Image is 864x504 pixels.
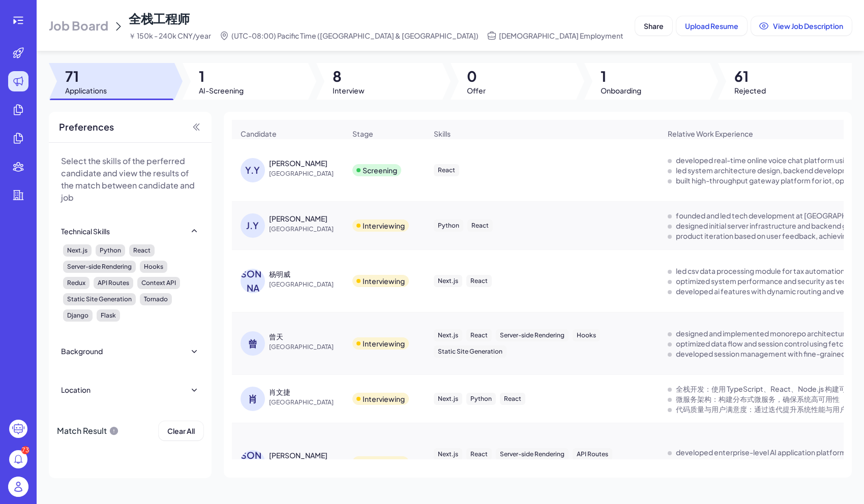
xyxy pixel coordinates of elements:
[573,329,600,341] div: Hooks
[434,219,463,232] div: Python
[241,213,265,238] div: J.Y
[269,450,327,460] div: 李炯
[467,85,486,96] span: Offer
[644,21,664,30] span: Share
[241,269,265,293] div: [PERSON_NAME]
[434,164,459,176] div: React
[601,67,641,85] span: 1
[269,342,345,352] span: [GEOGRAPHIC_DATA]
[466,329,492,341] div: React
[97,309,120,322] div: Flask
[8,477,28,497] img: user_logo.png
[500,393,525,405] div: React
[63,293,136,305] div: Static Site Generation
[573,448,612,460] div: API Routes
[159,421,203,440] button: Clear All
[333,67,365,85] span: 8
[363,165,397,175] div: Screening
[668,129,753,139] span: Relative Work Experience
[269,331,283,341] div: 曾天
[601,85,641,96] span: Onboarding
[269,269,290,279] div: 杨明威
[269,224,345,234] span: [GEOGRAPHIC_DATA]
[49,17,108,34] span: Job Board
[241,450,265,475] div: [PERSON_NAME]
[434,448,462,460] div: Next.js
[466,275,492,287] div: React
[63,244,92,257] div: Next.js
[352,129,373,139] span: Stage
[363,276,405,286] div: Interviewing
[65,67,107,85] span: 71
[61,226,110,236] div: Technical Skills
[269,279,345,290] span: [GEOGRAPHIC_DATA]
[140,261,167,273] div: Hooks
[676,266,845,276] div: led csv data processing module for tax automation
[269,169,345,179] span: [GEOGRAPHIC_DATA]
[466,393,496,405] div: Python
[61,155,199,204] p: Select the skills of the perferred candidate and view the results of the match between candidate ...
[241,129,277,139] span: Candidate
[269,397,345,407] span: [GEOGRAPHIC_DATA]
[241,331,265,356] div: 曾
[434,275,462,287] div: Next.js
[434,329,462,341] div: Next.js
[199,85,244,96] span: AI-Screening
[269,213,327,224] div: Jiang Yin
[129,30,211,41] span: ￥ 150k - 240k CNY/year
[434,345,507,358] div: Static Site Generation
[676,447,850,457] div: developed enterprise-level AI application platforms
[231,30,479,41] span: (UTC-08:00) Pacific Time ([GEOGRAPHIC_DATA] & [GEOGRAPHIC_DATA])
[734,85,766,96] span: Rejected
[734,67,766,85] span: 61
[65,85,107,96] span: Applications
[61,346,103,356] div: Background
[199,67,244,85] span: 1
[137,277,180,289] div: Context API
[499,30,623,41] span: [DEMOGRAPHIC_DATA] Employment
[63,277,90,289] div: Redux
[467,219,493,232] div: React
[61,385,91,395] div: Location
[63,309,93,322] div: Django
[434,129,451,139] span: Skills
[129,244,155,257] div: React
[167,426,195,435] span: Clear All
[434,393,462,405] div: Next.js
[496,448,569,460] div: Server-side Rendering
[140,293,172,305] div: Tornado
[21,446,29,454] div: 73
[57,421,119,440] div: Match Result
[466,448,492,460] div: React
[496,329,569,341] div: Server-side Rendering
[241,158,265,182] div: Y.Y
[63,261,136,273] div: Server-side Rendering
[685,21,738,30] span: Upload Resume
[363,220,405,231] div: Interviewing
[129,11,190,26] span: 全栈工程师
[94,277,133,289] div: API Routes
[269,387,290,397] div: 肖文捷
[635,16,672,36] button: Share
[333,85,365,96] span: Interview
[467,67,486,85] span: 0
[363,338,405,349] div: Interviewing
[676,457,853,467] div: implemented OAuth2.0/JWT authentication systems
[773,21,843,30] span: View Job Description
[676,394,840,404] div: 微服务架构：构建分布式微服务，确保系统高可用性
[751,16,852,36] button: View Job Description
[269,158,327,168] div: Yang Yu
[96,244,125,257] div: Python
[363,394,405,404] div: Interviewing
[676,16,747,36] button: Upload Resume
[241,387,265,411] div: 肖
[59,120,114,134] span: Preferences
[363,457,405,467] div: Interviewing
